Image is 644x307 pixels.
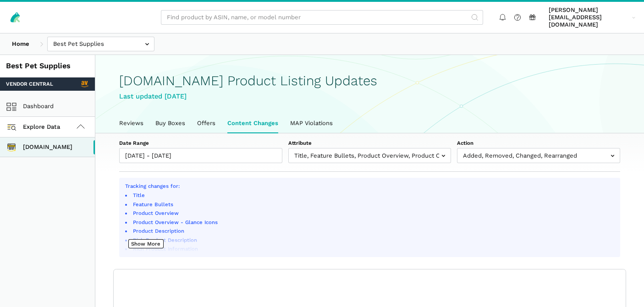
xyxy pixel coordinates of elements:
li: Title [132,192,614,199]
a: Offers [191,114,221,133]
label: Date Range [119,139,282,147]
input: Find product by ASIN, name, or model number [161,10,483,25]
span: Explore Data [9,121,61,132]
div: Best Pet Supplies [6,61,89,71]
a: Home [6,37,35,52]
a: [PERSON_NAME][EMAIL_ADDRESS][DOMAIN_NAME] [546,5,638,30]
a: Content Changes [221,114,284,133]
label: Attribute [288,139,451,147]
a: MAP Violations [284,114,339,133]
p: Tracking changes for: [125,182,614,190]
button: Show More [128,239,164,248]
span: Vendor Central [6,80,53,88]
li: Product Description [132,227,614,235]
span: [PERSON_NAME][EMAIL_ADDRESS][DOMAIN_NAME] [549,6,629,29]
input: Best Pet Supplies [47,37,154,52]
li: Rich Product Information [132,245,614,252]
li: Feature Bullets [132,201,614,208]
a: Buy Boxes [149,114,191,133]
input: Added, Removed, Changed, Rearranged [457,148,620,163]
li: Product Overview [132,209,614,217]
h1: [DOMAIN_NAME] Product Listing Updates [119,73,620,88]
a: Reviews [113,114,149,133]
label: Action [457,139,620,147]
input: Title, Feature Bullets, Product Overview, Product Overview - Glance Icons, Product Description, R... [288,148,451,163]
div: Last updated [DATE] [119,91,620,102]
li: Product Overview - Glance Icons [132,219,614,226]
li: Rich Product Description [132,236,614,244]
